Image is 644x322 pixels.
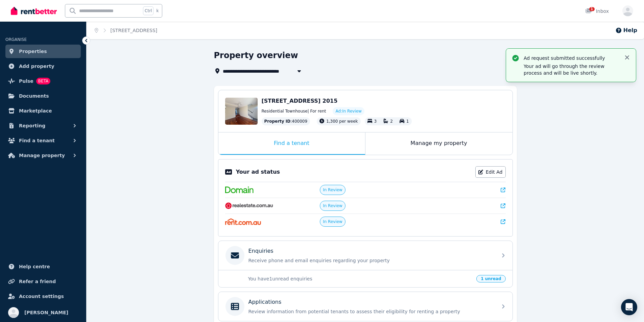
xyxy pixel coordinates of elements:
span: Marketplace [19,107,52,115]
span: In Review [323,187,342,193]
span: Ctrl [143,6,153,15]
span: Property ID [264,119,291,124]
a: Help centre [5,260,81,273]
p: Review information from potential tenants to assess their eligibility for renting a property [248,308,493,315]
img: Rent.com.au [225,218,261,225]
span: Refer a friend [19,277,56,286]
div: Open Intercom Messenger [621,299,637,315]
img: RealEstate.com.au [225,202,273,209]
p: Receive phone and email enquiries regarding your property [248,257,493,264]
span: 1 [406,119,409,124]
h1: Property overview [214,50,298,61]
span: Help centre [19,263,50,271]
span: Manage property [19,151,65,159]
span: Properties [19,47,47,55]
span: Find a tenant [19,137,55,145]
span: ORGANISE [5,37,27,42]
img: Domain.com.au [225,187,254,193]
p: Enquiries [248,247,273,255]
span: 3 [374,119,377,124]
span: k [156,8,159,14]
div: Inbox [585,8,609,15]
span: 1,300 per week [326,119,358,124]
a: [STREET_ADDRESS] [111,28,158,33]
span: Account settings [19,292,64,300]
div: Find a tenant [218,132,365,155]
span: In Review [323,203,342,208]
span: 2 [390,119,393,124]
img: RentBetter [11,6,57,16]
span: Ad: In Review [335,108,361,114]
span: Pulse [19,77,33,85]
span: [PERSON_NAME] [24,308,68,317]
a: ApplicationsReview information from potential tenants to assess their eligibility for renting a p... [218,292,512,321]
span: 1 [589,7,595,11]
button: Reporting [5,119,81,132]
p: Ad request submitted successfully [524,55,618,61]
a: Account settings [5,290,81,303]
a: Marketplace [5,104,81,118]
p: Applications [248,298,282,306]
a: EnquiriesReceive phone and email enquiries regarding your property [218,241,512,270]
p: Your ad will go through the review process and will be live shortly. [524,63,618,76]
span: Documents [19,92,49,100]
button: Find a tenant [5,134,81,147]
div: : 400009 [262,117,310,125]
div: Manage my property [365,132,512,155]
nav: Breadcrumb [87,22,165,39]
a: Properties [5,45,81,58]
button: Help [615,26,637,34]
button: Manage property [5,149,81,162]
span: Residential Townhouse | For rent [262,108,326,114]
a: Refer a friend [5,275,81,288]
span: In Review [323,219,342,224]
span: Reporting [19,122,45,130]
a: PulseBETA [5,74,81,88]
span: [STREET_ADDRESS] 2015 [262,98,338,104]
span: 1 unread [476,275,505,282]
span: BETA [36,78,50,84]
span: Add property [19,62,54,70]
a: Documents [5,89,81,103]
p: You have 1 unread enquiries [248,275,473,282]
a: Edit Ad [475,166,506,178]
p: Your ad status [236,168,280,176]
a: Add property [5,59,81,73]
